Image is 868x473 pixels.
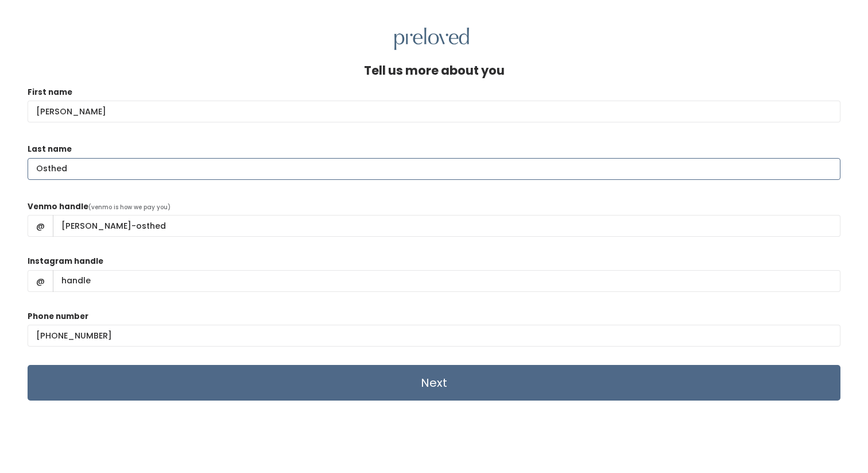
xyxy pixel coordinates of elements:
[28,215,53,237] span: @
[28,201,88,213] label: Venmo handle
[28,325,840,347] input: (___) ___-____
[28,270,53,292] span: @
[28,87,72,98] label: First name
[28,144,72,155] label: Last name
[28,256,103,267] label: Instagram handle
[364,64,505,77] h4: Tell us more about you
[53,270,840,292] input: handle
[28,365,840,401] input: Next
[53,215,840,237] input: handle
[28,311,88,322] label: Phone number
[88,203,170,211] span: (venmo is how we pay you)
[394,28,469,50] img: preloved logo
